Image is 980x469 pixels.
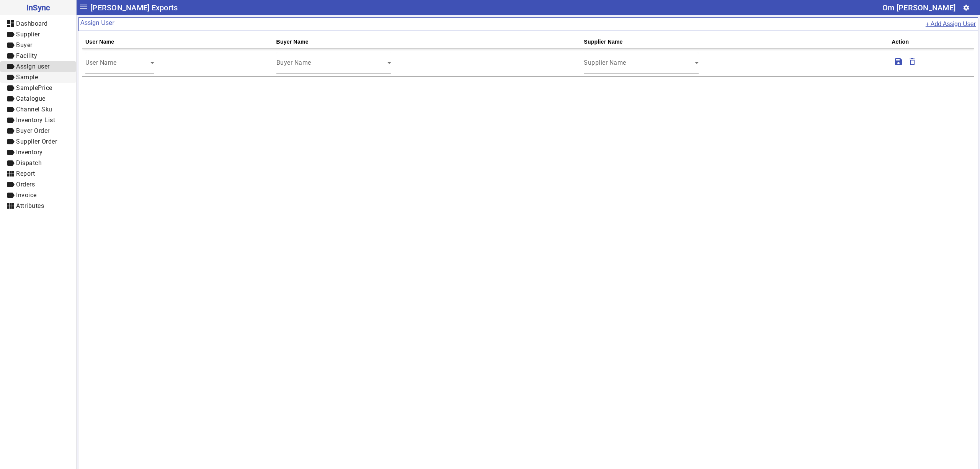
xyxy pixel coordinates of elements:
[16,116,55,124] span: Inventory List
[85,59,117,66] span: User Name
[6,83,15,93] mat-icon: label
[16,170,35,177] span: Report
[82,35,273,49] th: User Name
[6,159,15,168] mat-icon: label
[894,57,903,66] mat-icon: save_outline
[16,31,40,38] span: Supplier
[6,41,15,50] mat-icon: label
[16,74,38,81] span: Sample
[16,127,50,134] span: Buyer Order
[16,149,43,156] span: Inventory
[963,4,970,11] mat-icon: settings
[6,137,15,146] mat-icon: label
[16,63,50,70] span: Assign user
[16,41,33,49] span: Buyer
[6,169,15,178] mat-icon: view_module
[273,35,581,49] th: Buyer Name
[6,116,15,125] mat-icon: label
[925,19,976,29] button: + Add Assign User
[6,94,15,103] mat-icon: label
[16,52,37,59] span: Facility
[16,20,48,27] span: Dashboard
[6,51,15,60] mat-icon: label
[6,201,15,211] mat-icon: view_module
[6,62,15,71] mat-icon: label
[90,2,178,14] span: [PERSON_NAME] Exports
[6,105,15,114] mat-icon: label
[6,180,15,189] mat-icon: label
[16,138,57,145] span: Supplier Order
[889,35,974,49] th: Action
[6,73,15,82] mat-icon: label
[6,2,70,14] span: InSync
[276,59,311,66] span: Buyer Name
[882,2,955,14] div: Om [PERSON_NAME]
[6,148,15,157] mat-icon: label
[16,84,52,92] span: SamplePrice
[78,17,978,31] mat-card-header: Assign User
[16,181,35,188] span: Orders
[16,202,44,209] span: Attributes
[16,106,52,113] span: Channel Sku
[6,30,15,39] mat-icon: label
[6,191,15,200] mat-icon: label
[6,126,15,136] mat-icon: label
[6,19,15,28] mat-icon: dashboard
[908,57,917,66] mat-icon: delete_outline
[584,59,626,66] span: Supplier Name
[16,95,46,102] span: Catalogue
[79,2,88,11] mat-icon: menu
[581,35,889,49] th: Supplier Name
[16,159,42,167] span: Dispatch
[16,191,37,199] span: Invoice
